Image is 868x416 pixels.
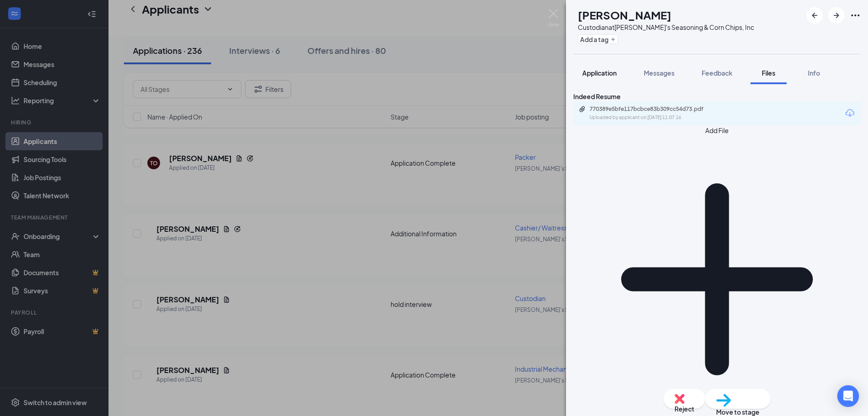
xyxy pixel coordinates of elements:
[579,105,586,113] svg: Paperclip
[808,69,820,77] span: Info
[578,34,618,44] button: PlusAdd a tag
[702,69,732,77] span: Feedback
[578,7,671,23] h1: [PERSON_NAME]
[578,23,754,32] div: Custodian at [PERSON_NAME]'s Seasoning & Corn Chips, Inc
[579,105,725,121] a: Paperclip770389e5bfe117bcbce83b309cc54d73.pdfUploaded by applicant on [DATE] 11:07:16
[573,91,861,101] div: Indeed Resume
[831,10,842,21] svg: ArrowRight
[850,10,861,21] svg: Ellipses
[844,108,855,119] svg: Download
[809,10,820,21] svg: ArrowLeftNew
[610,37,616,42] svg: Plus
[590,114,725,121] div: Uploaded by applicant on [DATE] 11:07:16
[590,105,716,113] div: 770389e5bfe117bcbce83b309cc54d73.pdf
[828,7,844,24] button: ArrowRight
[837,385,859,407] div: Open Intercom Messenger
[675,404,694,414] span: Reject
[762,69,775,77] span: Files
[644,69,675,77] span: Messages
[582,69,617,77] span: Application
[807,7,823,24] button: ArrowLeftNew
